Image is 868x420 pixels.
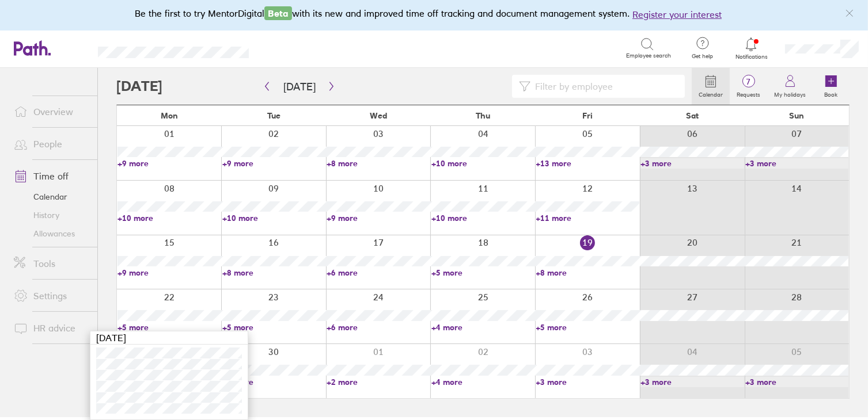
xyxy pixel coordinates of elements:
a: +10 more [222,213,326,223]
a: My holidays [767,68,813,105]
a: +10 more [431,158,535,169]
a: +9 more [222,158,326,169]
a: Calendar [692,68,730,105]
a: +8 more [327,158,430,169]
span: Beta [264,6,292,20]
a: History [5,206,97,224]
a: HR advice [5,316,97,339]
a: +9 more [117,268,221,278]
span: Wed [370,111,387,120]
a: +2 more [327,377,430,387]
a: +3 more [745,158,849,169]
a: +5 more [431,268,535,278]
span: Employee search [626,52,671,59]
span: Tue [267,111,281,120]
span: Thu [476,111,490,120]
span: Notifications [733,54,770,60]
a: +4 more [431,377,535,387]
button: [DATE] [274,77,325,96]
a: Time off [5,165,97,188]
a: +3 more [536,377,640,387]
a: Tools [5,252,97,275]
a: Notifications [733,36,770,60]
a: +4 more [431,322,535,333]
a: +3 more [745,377,849,387]
a: Settings [5,284,97,307]
a: +10 more [431,213,535,223]
span: Mon [161,111,178,120]
a: +1 more [222,377,326,387]
a: Overview [5,100,97,123]
span: Sun [790,111,805,120]
a: +8 more [536,268,640,278]
a: Book [813,68,850,105]
a: +13 more [536,158,640,169]
a: 7Requests [730,68,767,105]
input: Filter by employee [530,75,678,97]
a: +8 more [222,268,326,278]
a: +10 more [117,213,221,223]
label: My holidays [767,88,813,98]
div: Be the first to try MentorDigital with its new and improved time off tracking and document manage... [135,6,733,21]
a: +5 more [222,322,326,333]
a: Allowances [5,224,97,243]
span: 7 [730,77,767,86]
label: Calendar [692,88,730,98]
span: Get help [684,53,721,60]
a: +9 more [327,213,430,223]
button: Register your interest [632,7,722,21]
a: +3 more [640,158,744,169]
a: +9 more [117,158,221,169]
span: Sat [686,111,699,120]
label: Requests [730,88,767,98]
a: Calendar [5,188,97,206]
a: +5 more [117,322,221,333]
a: +11 more [536,213,640,223]
a: +3 more [640,377,744,387]
div: [DATE] [90,331,248,345]
a: +5 more [536,322,640,333]
div: Search [280,43,309,53]
a: People [5,132,97,155]
label: Book [818,88,845,98]
span: Fri [582,111,593,120]
a: +6 more [327,322,430,333]
a: +6 more [327,268,430,278]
